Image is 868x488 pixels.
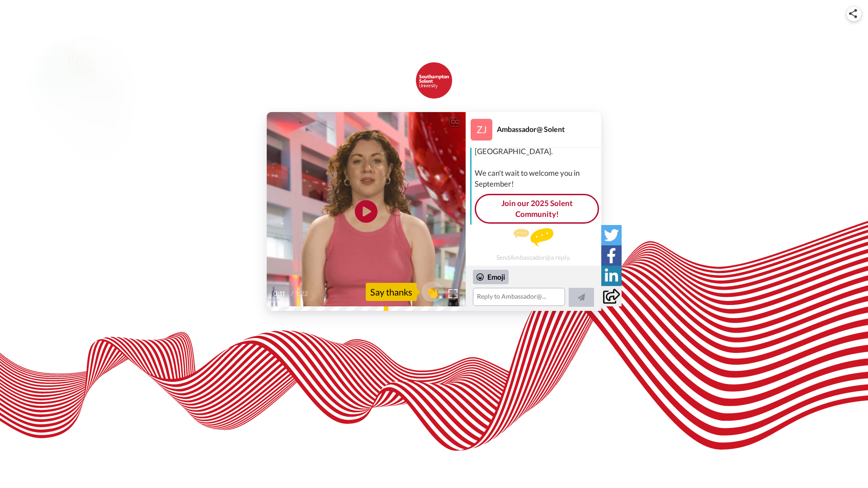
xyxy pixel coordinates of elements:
img: message.svg [514,228,553,246]
a: Join our 2025 Solent Community! [475,194,599,224]
img: Profile Image [471,119,492,141]
img: ic_share.svg [849,9,857,18]
img: Solent University logo [416,62,452,99]
div: Ambassador@ Solent [497,125,601,133]
div: Say thanks [366,283,417,301]
span: 0:11 [273,288,289,299]
div: Send Ambassador@ a reply. [466,228,601,261]
img: Full screen [448,289,458,298]
span: 👏 [421,285,444,299]
span: 1:22 [296,288,311,299]
div: Emoji [473,270,509,284]
button: 👏 [421,282,444,302]
span: / [291,288,294,299]
div: CC [449,117,460,127]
